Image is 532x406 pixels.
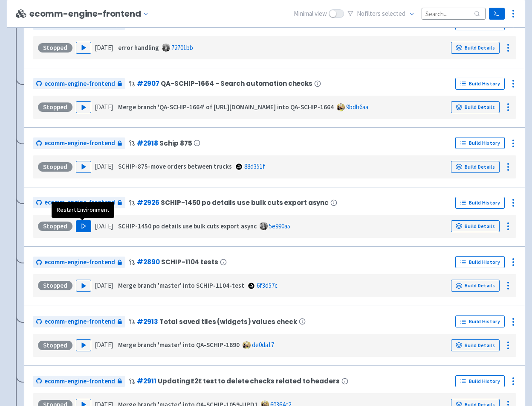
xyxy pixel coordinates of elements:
span: Schip 875 [159,140,192,147]
a: de0da17 [252,341,274,349]
a: ecomm-engine-frontend [33,376,125,387]
a: ecomm-engine-frontend [33,197,125,208]
button: Play [76,161,91,173]
a: #2911 [137,377,156,386]
a: Build Details [451,280,500,292]
button: Play [76,339,91,351]
a: 88d351f [244,162,265,170]
a: Terminal [489,8,505,20]
button: Play [76,280,91,292]
button: Play [76,101,91,113]
span: ecomm-engine-frontend [44,377,115,386]
span: ecomm-engine-frontend [44,317,115,327]
time: [DATE] [95,103,113,111]
button: Play [76,42,91,54]
span: SCHIP-1104 tests [161,258,218,266]
span: selected [382,9,405,18]
a: Build History [455,256,505,268]
div: Stopped [38,43,72,53]
strong: Merge branch 'master' into QA-SCHIP-1690 [118,341,240,349]
time: [DATE] [95,162,113,170]
span: QA-SCHIP-1664 - Search automation checks [161,80,312,87]
a: Build Details [451,339,500,351]
a: Build History [455,137,505,149]
a: Build History [455,197,505,209]
span: No filter s [357,9,405,19]
button: Play [76,220,91,232]
span: Total saved tiles (widgets) values check [159,318,297,325]
div: Stopped [38,222,72,231]
span: ecomm-engine-frontend [44,198,115,207]
time: [DATE] [95,222,113,230]
input: Search... [422,8,486,19]
a: 9bdb6aa [346,103,368,111]
a: 6f3d57c [257,281,278,289]
span: Updating E2E test to delete checks related to headers [158,377,339,385]
strong: Merge branch 'QA-SCHIP-1664' of [URL][DOMAIN_NAME] into QA-SCHIP-1664 [118,103,334,111]
a: ecomm-engine-frontend [33,137,125,149]
a: #2918 [137,139,158,148]
a: #2913 [137,317,158,326]
time: [DATE] [95,44,113,52]
a: Build History [455,315,505,327]
time: [DATE] [95,341,113,349]
span: Minimal view [294,9,327,19]
a: Build Details [451,161,500,173]
span: ecomm-engine-frontend [44,138,115,148]
a: Build Details [451,220,500,232]
span: ecomm-engine-frontend [44,257,115,267]
a: Build Details [451,101,500,113]
a: 5e990a5 [269,222,290,230]
a: ecomm-engine-frontend [33,257,125,268]
strong: SCHIP-875-move orders between trucks [118,162,232,170]
div: Stopped [38,102,72,112]
a: ecomm-engine-frontend [33,316,125,327]
div: Stopped [38,341,72,350]
strong: Merge branch 'master' into SCHIP-1104-test [118,281,244,289]
button: ecomm-engine-frontend [29,9,152,19]
a: ecomm-engine-frontend [33,78,125,90]
a: #2890 [137,257,159,266]
a: Build History [455,375,505,387]
div: Stopped [38,162,72,172]
a: #2907 [137,79,159,88]
a: 72701bb [171,44,193,52]
strong: SCHIP-1450 po details use bulk cuts export async [118,222,257,230]
a: #2926 [137,198,159,207]
span: ecomm-engine-frontend [44,79,115,89]
time: [DATE] [95,281,113,289]
strong: error handling [118,44,159,52]
a: Build History [455,78,505,90]
span: SCHIP-1450 po details use bulk cuts export async [161,199,329,206]
div: Stopped [38,281,72,290]
a: Build Details [451,42,500,54]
